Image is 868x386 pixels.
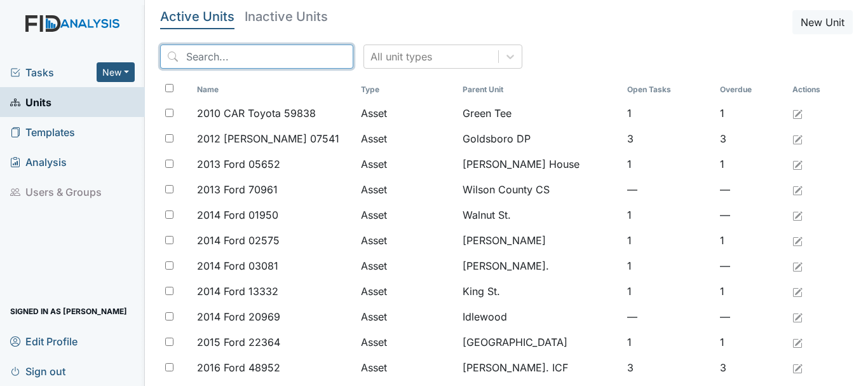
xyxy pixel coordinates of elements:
span: Edit Profile [10,331,78,351]
td: [PERSON_NAME] [458,228,621,253]
a: Edit [792,106,803,121]
td: 1 [622,253,715,279]
span: 2012 [PERSON_NAME] 07541 [197,131,339,146]
td: Idlewood [458,304,621,329]
button: New [97,62,135,82]
td: — [622,177,715,202]
a: Edit [792,131,803,146]
a: Edit [792,156,803,172]
td: Asset [356,177,458,202]
td: — [622,304,715,329]
span: 2014 Ford 03081 [197,258,278,273]
span: 2015 Ford 22364 [197,334,280,350]
td: [PERSON_NAME]. ICF [458,355,621,380]
a: Edit [792,233,803,248]
td: Asset [356,355,458,380]
input: Toggle All Rows Selected [165,84,173,92]
td: Asset [356,279,458,304]
td: Goldsboro DP [458,126,621,151]
th: Actions [787,79,851,100]
a: Edit [792,207,803,223]
td: 1 [622,228,715,253]
td: 1 [622,202,715,228]
span: 2014 Ford 13332 [197,284,278,299]
span: Units [10,92,51,112]
td: Asset [356,100,458,126]
button: New Unit [792,10,853,34]
td: Green Tee [458,100,621,126]
th: Toggle SortBy [192,79,356,100]
td: — [715,177,787,202]
th: Toggle SortBy [458,79,621,100]
td: 1 [715,329,787,355]
span: Signed in as [PERSON_NAME] [10,301,127,321]
a: Edit [792,334,803,350]
td: Wilson County CS [458,177,621,202]
span: Templates [10,122,75,142]
td: Walnut St. [458,202,621,228]
th: Toggle SortBy [356,79,458,100]
td: 1 [622,151,715,177]
td: [PERSON_NAME]. [458,253,621,279]
a: Edit [792,182,803,197]
td: Asset [356,126,458,151]
td: 1 [622,100,715,126]
span: 2014 Ford 01950 [197,207,278,223]
div: All unit types [370,49,432,64]
input: Search... [160,45,353,69]
td: 3 [715,126,787,151]
span: 2013 Ford 05652 [197,156,280,172]
td: 1 [715,279,787,304]
a: Edit [792,309,803,324]
td: — [715,253,787,279]
td: — [715,304,787,329]
td: [GEOGRAPHIC_DATA] [458,329,621,355]
td: Asset [356,151,458,177]
td: Asset [356,329,458,355]
td: 3 [622,126,715,151]
td: 3 [715,355,787,380]
a: Edit [792,360,803,375]
td: 1 [715,228,787,253]
td: 1 [622,279,715,304]
span: 2013 Ford 70961 [197,182,278,197]
td: Asset [356,253,458,279]
th: Toggle SortBy [622,79,715,100]
a: Edit [792,284,803,299]
th: Toggle SortBy [715,79,787,100]
span: 2010 CAR Toyota 59838 [197,106,316,121]
td: — [715,202,787,228]
h5: Inactive Units [245,10,328,23]
span: Analysis [10,152,67,172]
a: Edit [792,258,803,273]
a: Tasks [10,65,97,80]
span: 2014 Ford 02575 [197,233,280,248]
td: [PERSON_NAME] House [458,151,621,177]
span: 2016 Ford 48952 [197,360,280,375]
td: Asset [356,228,458,253]
td: King St. [458,279,621,304]
h5: Active Units [160,10,234,23]
span: Sign out [10,361,65,381]
td: 1 [622,329,715,355]
td: 1 [715,100,787,126]
td: 3 [622,355,715,380]
td: Asset [356,304,458,329]
td: 1 [715,151,787,177]
td: Asset [356,202,458,228]
span: 2014 Ford 20969 [197,309,280,324]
